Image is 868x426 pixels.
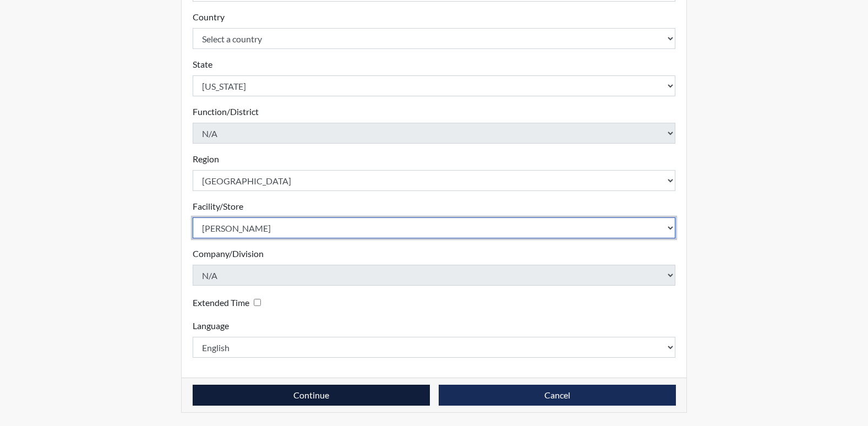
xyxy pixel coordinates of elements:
[193,296,249,309] label: Extended Time
[193,105,259,118] label: Function/District
[193,294,265,310] div: Checking this box will provide the interviewee with an accomodation of extra time to answer each ...
[193,247,264,260] label: Company/Division
[193,200,243,213] label: Facility/Store
[193,152,219,166] label: Region
[193,319,229,332] label: Language
[193,385,430,406] button: Continue
[439,385,676,406] button: Cancel
[193,10,225,24] label: Country
[193,58,212,71] label: State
